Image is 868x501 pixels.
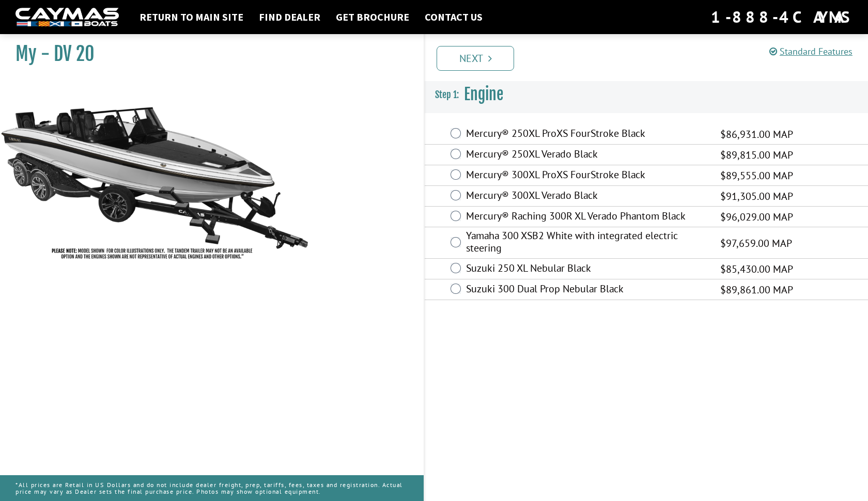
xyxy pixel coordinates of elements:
label: Suzuki 250 XL Nebular Black [466,262,707,277]
a: Return to main site [134,10,249,24]
label: Mercury® Raching 300R XL Verado Phantom Black [466,210,707,225]
span: $97,659.00 MAP [720,236,792,251]
label: Mercury® 300XL Verado Black [466,189,707,204]
label: Mercury® 250XL ProXS FourStroke Black [466,127,707,142]
p: *All prices are Retail in US Dollars and do not include dealer freight, prep, tariffs, fees, taxe... [16,476,408,500]
h1: My - DV 20 [16,42,398,66]
label: Mercury® 250XL Verado Black [466,148,707,163]
label: Suzuki 300 Dual Prop Nebular Black [466,283,707,298]
h3: Engine [425,75,868,114]
a: Standard Features [769,45,853,57]
span: $96,029.00 MAP [720,209,793,225]
a: Get Brochure [331,10,414,24]
label: Mercury® 300XL ProXS FourStroke Black [466,168,707,183]
a: Next [437,46,514,71]
ul: Pagination [434,44,868,71]
a: Contact Us [420,10,488,24]
span: $91,305.00 MAP [720,189,793,204]
a: Find Dealer [254,10,326,24]
span: $89,861.00 MAP [720,282,793,298]
span: $86,931.00 MAP [720,127,793,142]
img: white-logo-c9c8dbefe5ff5ceceb0f0178aa75bf4bb51f6bca0971e226c86eb53dfe498488.png [16,8,119,27]
span: $85,430.00 MAP [720,261,793,277]
span: $89,815.00 MAP [720,147,793,163]
div: 1-888-4CAYMAS [711,6,853,28]
span: $89,555.00 MAP [720,168,793,183]
label: Yamaha 300 XSB2 White with integrated electric steering [466,229,707,257]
